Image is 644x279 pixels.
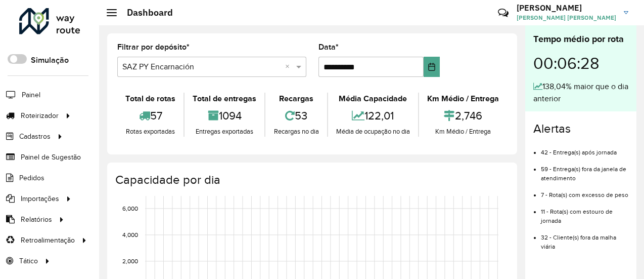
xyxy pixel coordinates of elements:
div: 138,04% maior que o dia anterior [533,81,628,105]
span: Retroalimentação [21,235,75,246]
li: 7 - Rota(s) com excesso de peso [541,183,628,200]
h3: [PERSON_NAME] [517,3,616,13]
div: Recargas no dia [268,127,324,137]
div: Média Capacidade [331,93,416,105]
span: Painel [22,90,40,100]
h4: Alertas [533,122,628,136]
li: 42 - Entrega(s) após jornada [541,140,628,157]
div: Recargas [268,93,324,105]
div: 57 [120,105,181,127]
div: Total de rotas [120,93,181,105]
text: 6,000 [122,205,138,212]
span: Tático [19,256,38,266]
span: Cadastros [19,131,51,142]
span: Pedidos [19,173,44,183]
div: Km Médio / Entrega [422,127,504,137]
button: Choose Date [424,57,440,77]
label: Data [318,41,339,53]
span: Clear all [285,61,294,73]
li: 11 - Rota(s) com estouro de jornada [541,200,628,225]
div: 53 [268,105,324,127]
span: Importações [21,193,59,204]
div: Entregas exportadas [187,127,262,137]
li: 32 - Cliente(s) fora da malha viária [541,225,628,251]
h2: Dashboard [117,7,173,18]
label: Filtrar por depósito [117,41,190,53]
div: Total de entregas [187,93,262,105]
a: Contato Rápido [492,2,514,24]
text: 2,000 [122,258,138,264]
div: Média de ocupação no dia [331,127,416,137]
div: 00:06:28 [533,46,628,81]
div: Km Médio / Entrega [422,93,504,105]
div: Rotas exportadas [120,127,181,137]
div: 2,746 [422,105,504,127]
label: Simulação [31,54,69,66]
span: Painel de Sugestão [21,152,81,163]
h4: Capacidade por dia [115,173,507,187]
li: 59 - Entrega(s) fora da janela de atendimento [541,157,628,183]
div: 122,01 [331,105,416,127]
text: 4,000 [122,231,138,238]
div: Tempo médio por rota [533,32,628,46]
span: Relatórios [21,214,52,225]
span: [PERSON_NAME] [PERSON_NAME] [517,13,616,22]
span: Roteirizador [21,110,59,121]
div: 1094 [187,105,262,127]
